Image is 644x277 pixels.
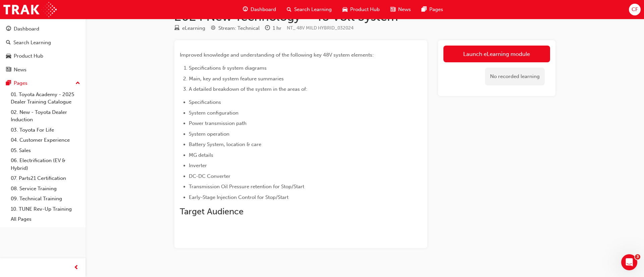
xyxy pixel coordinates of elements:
span: guage-icon [243,5,248,14]
a: guage-iconDashboard [237,3,281,16]
img: Trak [3,2,57,17]
span: 3 [635,254,640,260]
a: 03. Toyota For Life [8,125,83,135]
span: up-icon [75,79,80,88]
span: Pages [429,6,443,13]
span: Early-Stage Injection Control for Stop/Start [189,194,288,200]
a: Product Hub [3,50,83,62]
span: guage-icon [6,26,11,32]
a: 10. TUNE Rev-Up Training [8,204,83,214]
a: 05. Sales [8,145,83,156]
a: pages-iconPages [416,3,448,16]
span: target-icon [211,25,216,31]
div: Pages [14,79,28,87]
div: eLearning [182,24,205,32]
span: Specifications & system diagrams [189,65,267,71]
span: Main, key and system feature summaries [189,76,284,82]
button: Pages [3,77,83,89]
a: All Pages [8,214,83,224]
span: search-icon [287,5,291,14]
span: Inverter [189,162,207,168]
div: News [14,66,26,74]
span: CF [632,6,638,13]
span: prev-icon [74,264,79,272]
span: Target Audience [180,206,244,217]
span: pages-icon [6,80,11,86]
a: Dashboard [3,23,83,35]
button: CF [629,4,641,15]
span: car-icon [6,53,11,59]
span: Transmission Oil Pressure retention for Stop/Start [189,184,304,190]
a: 04. Customer Experience [8,135,83,145]
span: Dashboard [251,6,276,13]
button: DashboardSearch LearningProduct HubNews [3,21,83,77]
iframe: Intercom live chat [621,254,637,270]
span: pages-icon [422,5,427,14]
span: Battery System, location & care [189,141,261,147]
span: search-icon [6,40,11,46]
span: clock-icon [265,25,270,31]
a: search-iconSearch Learning [281,3,337,16]
span: Learning resource code [287,25,354,31]
span: MG details [189,152,213,158]
div: Duration [265,24,281,32]
a: News [3,64,83,76]
div: Dashboard [14,25,39,33]
a: Launch eLearning module [443,46,550,62]
span: news-icon [6,67,11,73]
div: Stream: Technical [218,24,260,32]
span: System configuration [189,110,238,116]
a: 06. Electrification (EV & Hybrid) [8,155,83,173]
div: 1 hr [273,24,281,32]
span: Specifications [189,99,221,105]
span: Product Hub [350,6,380,13]
a: 07. Parts21 Certification [8,173,83,184]
span: Search Learning [294,6,332,13]
span: Power transmission path [189,120,247,126]
a: 01. Toyota Academy - 2025 Dealer Training Catalogue [8,89,83,107]
div: Product Hub [14,52,43,60]
div: No recorded learning [485,68,545,85]
span: Improved knowledge and understanding of the following key 48V system elements: [180,52,374,58]
span: car-icon [342,5,347,14]
a: 02. New - Toyota Dealer Induction [8,107,83,125]
a: car-iconProduct Hub [337,3,385,16]
span: A detailed breakdown of the system in the areas of: [189,86,307,92]
a: news-iconNews [385,3,416,16]
div: Stream [211,24,260,32]
a: 09. Technical Training [8,194,83,204]
span: learningResourceType_ELEARNING-icon [174,25,179,31]
span: news-icon [390,5,395,14]
span: DC-DC Converter [189,173,230,179]
div: Search Learning [13,39,51,47]
div: Type [174,24,205,32]
a: 08. Service Training [8,184,83,194]
span: News [398,6,411,13]
span: System operation [189,131,229,137]
a: Search Learning [3,37,83,49]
